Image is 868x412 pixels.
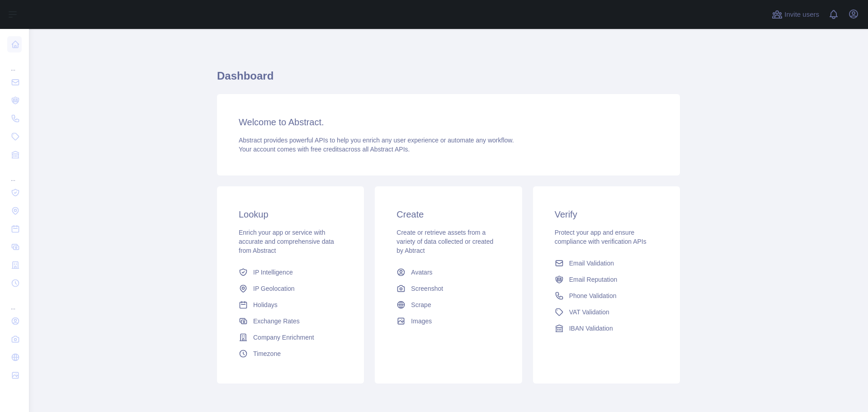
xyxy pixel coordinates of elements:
span: Protect your app and ensure compliance with verification APIs [555,229,646,245]
div: ... [7,54,22,72]
h3: Create [396,208,500,221]
span: Phone Validation [569,291,617,300]
a: Phone Validation [551,288,662,304]
span: Holidays [253,300,278,309]
span: Abstract provides powerful APIs to help you enrich any user experience or automate any workflow. [239,137,514,144]
a: IP Intelligence [235,264,346,280]
button: Invite users [770,7,821,22]
span: Email Validation [569,259,614,268]
span: Images [411,317,432,326]
span: Email Reputation [569,275,618,284]
a: Screenshot [393,280,504,297]
a: Email Reputation [551,271,662,288]
a: Company Enrichment [235,329,346,346]
a: Exchange Rates [235,313,346,329]
span: Scrape [411,300,431,309]
a: IBAN Validation [551,320,662,336]
span: IBAN Validation [569,324,613,333]
div: ... [7,165,22,183]
a: Holidays [235,297,346,313]
span: Avatars [411,268,432,277]
a: Timezone [235,346,346,362]
span: Your account comes with across all Abstract APIs. [239,146,410,153]
a: Avatars [393,264,504,280]
span: IP Geolocation [253,284,295,293]
span: VAT Validation [569,308,609,317]
span: IP Intelligence [253,268,293,277]
div: ... [7,293,22,311]
span: Company Enrichment [253,333,314,342]
span: Screenshot [411,284,443,293]
h1: Dashboard [217,69,680,90]
a: IP Geolocation [235,280,346,297]
h3: Welcome to Abstract. [239,116,658,128]
a: Email Validation [551,255,662,271]
a: VAT Validation [551,304,662,320]
span: free credits [311,146,342,153]
span: Enrich your app or service with accurate and comprehensive data from Abstract [239,229,334,254]
h3: Verify [555,208,658,221]
span: Create or retrieve assets from a variety of data collected or created by Abtract [396,229,493,254]
span: Exchange Rates [253,317,300,326]
span: Invite users [784,9,819,20]
a: Images [393,313,504,329]
span: Timezone [253,349,281,358]
h3: Lookup [239,208,342,221]
a: Scrape [393,297,504,313]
